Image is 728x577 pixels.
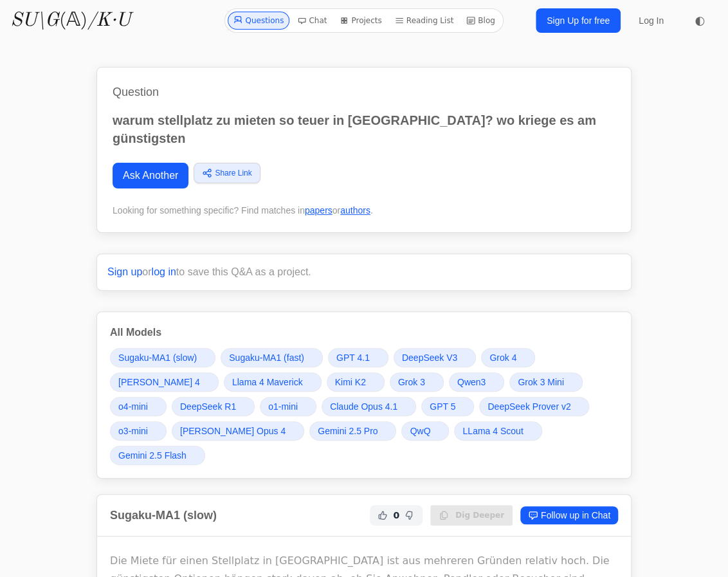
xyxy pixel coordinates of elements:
[172,421,304,441] a: [PERSON_NAME] Opus 4
[152,266,176,277] a: log in
[118,400,148,413] span: o4-mini
[489,351,516,364] span: Grok 4
[232,376,303,389] span: Llama 4 Maverick
[215,167,251,179] span: Share Link
[393,509,399,522] span: 0
[309,421,396,441] a: Gemini 2.5 Pro
[118,449,187,462] span: Gemini 2.5 Flash
[113,83,615,101] h1: Question
[322,397,416,416] a: Claude Opus 4.1
[110,325,618,340] h3: All Models
[479,397,589,416] a: DeepSeek Prover v2
[536,8,621,33] a: Sign Up for free
[327,372,385,392] a: Kimi K2
[110,348,215,367] a: Sugaku-MA1 (slow)
[454,421,541,441] a: LLama 4 Scout
[180,425,286,437] span: [PERSON_NAME] Opus 4
[375,508,390,523] button: Helpful
[10,9,131,32] a: SU\G(𝔸)/K·U
[118,351,197,364] span: Sugaku-MA1 (slow)
[449,372,504,392] a: Qwen3
[335,376,366,389] span: Kimi K2
[10,11,59,30] i: SU\G
[305,205,332,215] a: papers
[224,372,322,392] a: Llama 4 Maverick
[430,400,455,413] span: GPT 5
[113,111,615,147] p: warum stellplatz zu mieten so teuer in [GEOGRAPHIC_DATA]? wo kriege es am günstigsten
[330,400,397,413] span: Claude Opus 4.1
[113,163,188,188] a: Ask Another
[401,421,449,441] a: QwQ
[268,400,298,413] span: o1-mini
[410,425,430,437] span: QwQ
[631,9,671,32] a: Log In
[110,397,167,416] a: o4-mini
[340,205,370,215] a: authors
[402,508,417,523] button: Not Helpful
[228,12,289,30] a: Questions
[509,372,583,392] a: Grok 3 Mini
[292,12,332,30] a: Chat
[687,8,713,33] button: ◐
[695,15,705,26] span: ◐
[110,372,219,392] a: [PERSON_NAME] 4
[336,351,370,364] span: GPT 4.1
[462,425,523,437] span: LLama 4 Scout
[328,348,388,367] a: GPT 4.1
[457,376,486,389] span: Qwen3
[172,397,255,416] a: DeepSeek R1
[461,12,500,30] a: Blog
[390,372,444,392] a: Grok 3
[260,397,316,416] a: o1-mini
[398,376,425,389] span: Grok 3
[113,204,615,217] div: Looking for something specific? Find matches in or .
[229,351,304,364] span: Sugaku-MA1 (fast)
[87,11,131,30] i: /K·U
[107,264,621,280] p: or to save this Q&A as a project.
[221,348,323,367] a: Sugaku-MA1 (fast)
[394,348,476,367] a: DeepSeek V3
[421,397,474,416] a: GPT 5
[110,506,217,524] h2: Sugaku-MA1 (slow)
[402,351,457,364] span: DeepSeek V3
[390,12,459,30] a: Reading List
[520,506,618,524] a: Follow up in Chat
[518,376,564,389] span: Grok 3 Mini
[180,400,236,413] span: DeepSeek R1
[481,348,535,367] a: Grok 4
[110,446,205,465] a: Gemini 2.5 Flash
[118,425,148,437] span: o3-mini
[110,421,167,441] a: o3-mini
[487,400,570,413] span: DeepSeek Prover v2
[118,376,200,389] span: [PERSON_NAME] 4
[334,12,387,30] a: Projects
[107,266,142,277] a: Sign up
[318,425,378,437] span: Gemini 2.5 Pro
